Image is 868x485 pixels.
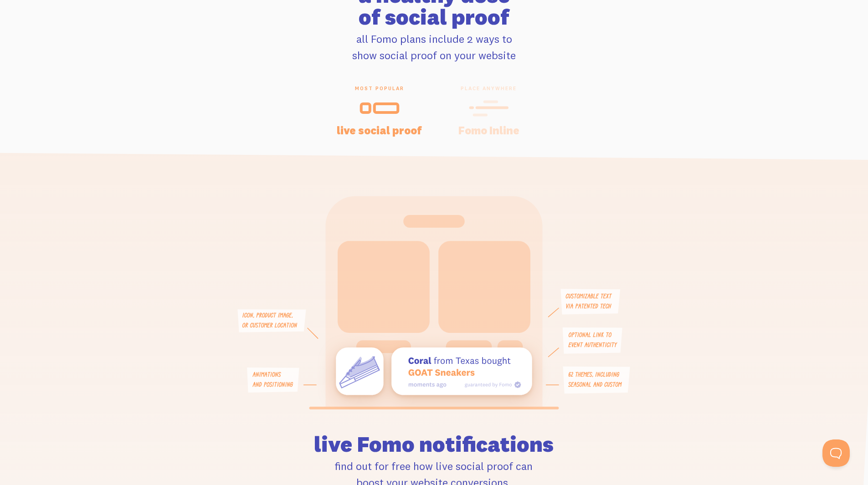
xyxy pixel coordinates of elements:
[822,439,850,467] iframe: Help Scout Beacon - Open
[445,85,533,92] span: place anywhere
[336,125,423,136] h4: live social proof
[445,125,533,136] h4: Fomo Inline
[245,411,623,455] h2: live Fomo notifications
[336,85,423,92] span: most popular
